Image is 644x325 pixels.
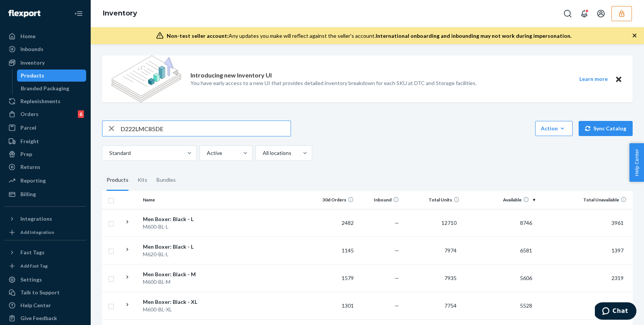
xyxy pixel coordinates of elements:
[517,220,535,226] span: 8746
[608,220,627,226] span: 3961
[560,6,575,21] button: Open Search Box
[5,188,86,200] a: Billing
[167,32,229,39] span: Non-test seller account:
[190,71,272,80] p: Introducing new Inventory UI
[78,110,84,118] div: 6
[463,191,538,209] th: Available
[206,149,207,157] input: Active
[5,57,86,69] a: Inventory
[20,150,32,158] div: Prep
[143,243,222,251] div: Men Boxer: Black - L
[143,223,222,231] div: M600-BL-L
[5,299,86,311] a: Help Center
[143,215,222,223] div: Men Boxer: Black - L
[517,247,535,254] span: 6581
[21,72,44,79] div: Products
[71,6,86,21] button: Close Navigation
[17,82,87,94] a: Branded Packaging
[20,276,42,283] div: Settings
[441,302,460,309] span: 7754
[5,228,86,237] a: Add Integration
[103,9,137,17] a: Inventory
[140,191,225,209] th: Name
[156,170,176,191] div: Bundles
[395,275,399,281] span: —
[376,32,571,39] span: International onboarding and inbounding may not work during impersonation.
[143,278,222,286] div: M600-BL-M
[311,209,357,237] td: 2482
[395,220,399,226] span: —
[20,263,48,269] div: Add Fast Tag
[402,191,463,209] th: Total Units
[20,163,40,171] div: Returns
[517,275,535,281] span: 5606
[579,121,633,136] button: Sync Catalog
[8,10,40,17] img: Flexport logo
[143,306,222,313] div: M600-BL-XL
[629,143,644,182] button: Help Center
[21,85,69,92] div: Branded Packaging
[357,191,402,209] th: Inbound
[5,122,86,134] a: Parcel
[311,264,357,292] td: 1579
[395,302,399,309] span: —
[5,43,86,55] a: Inbounds
[17,70,87,82] a: Products
[5,175,86,187] a: Reporting
[574,74,612,84] button: Learn more
[5,286,86,299] button: Talk to Support
[20,302,51,309] div: Help Center
[5,108,86,120] a: Orders6
[138,170,147,191] div: Kits
[20,32,36,40] div: Home
[20,229,54,235] div: Add Integration
[20,177,46,184] div: Reporting
[167,32,571,40] div: Any updates you make will reflect against the seller's account.
[441,247,460,254] span: 7974
[5,161,86,173] a: Returns
[395,247,399,254] span: —
[111,56,181,102] img: new-reports-banner-icon.82668bd98b6a51aee86340f2a7b77ae3.png
[608,247,627,254] span: 1397
[5,274,86,286] a: Settings
[438,220,460,226] span: 12710
[108,149,109,157] input: Standard
[5,312,86,324] button: Give Feedback
[608,275,627,281] span: 2319
[311,191,357,209] th: 30d Orders
[5,148,86,160] a: Prep
[593,6,608,21] button: Open account menu
[20,215,52,223] div: Integrations
[541,125,567,132] div: Action
[20,289,60,296] div: Talk to Support
[5,262,86,271] a: Add Fast Tag
[535,121,573,136] button: Action
[5,213,86,225] button: Integrations
[20,45,43,53] div: Inbounds
[143,271,222,278] div: Men Boxer: Black - M
[20,97,60,105] div: Replenishments
[20,190,36,198] div: Billing
[5,30,86,42] a: Home
[20,314,57,322] div: Give Feedback
[538,191,633,209] th: Total Unavailable
[441,275,460,281] span: 7935
[5,246,86,258] button: Fast Tags
[20,110,39,118] div: Orders
[5,135,86,147] a: Freight
[20,59,45,67] div: Inventory
[311,237,357,264] td: 1145
[614,74,624,84] button: Close
[517,302,535,309] span: 5528
[262,149,263,157] input: All locations
[97,3,143,25] ol: breadcrumbs
[121,121,291,136] input: Search inventory by name or sku
[20,249,45,256] div: Fast Tags
[20,138,39,145] div: Freight
[5,95,86,107] a: Replenishments
[20,124,36,132] div: Parcel
[143,298,222,306] div: Men Boxer: Black - XL
[595,302,636,321] iframe: Opens a widget where you can chat to one of our agents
